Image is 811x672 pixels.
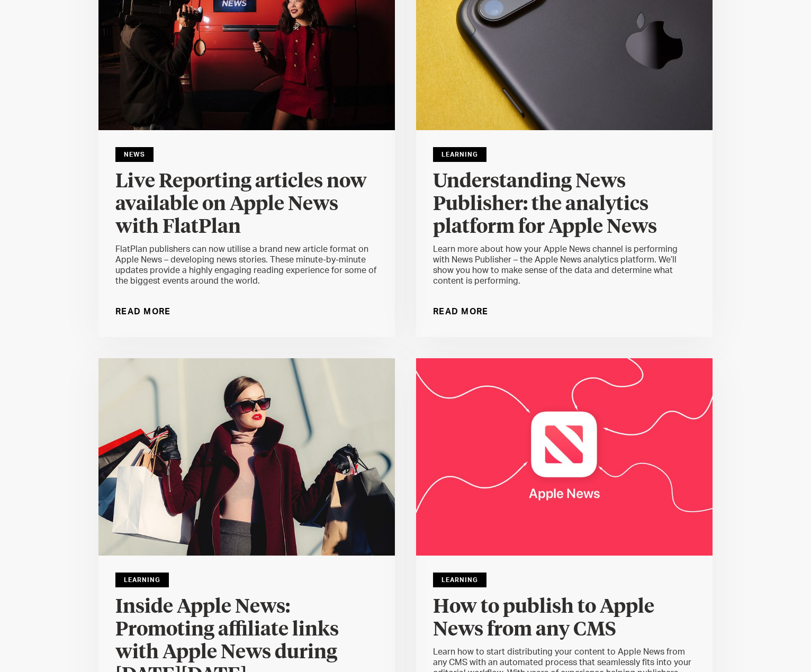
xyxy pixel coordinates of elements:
[115,573,169,587] div: Learning
[433,244,696,286] div: Learn more about how your Apple News channel is performing with News Publisher – the Apple News a...
[433,170,696,244] a: Understanding News Publisher: the analytics platform for Apple News
[115,244,378,286] div: FlatPlan publishers can now utilise a brand new article format on Apple News – developing news st...
[433,596,696,641] h4: How to publish to Apple News from any CMS
[433,147,486,162] div: Learning
[433,596,696,647] a: How to publish to Apple News from any CMS
[433,170,696,239] h4: Understanding News Publisher: the analytics platform for Apple News
[433,573,486,587] div: Learning
[115,147,154,162] div: News
[115,170,378,239] h4: Live Reporting articles now available on Apple News with FlatPlan
[433,303,489,320] a: Read More
[115,170,378,244] a: Live Reporting articles now available on Apple News with FlatPlan
[115,303,171,320] a: Read More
